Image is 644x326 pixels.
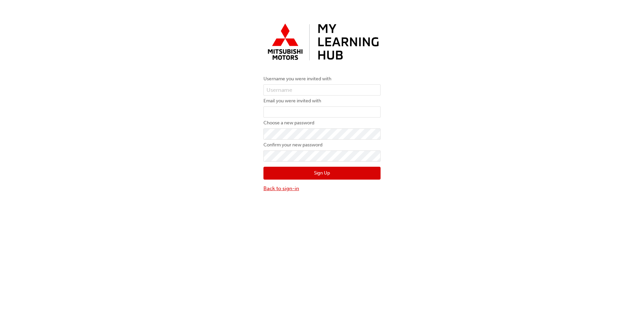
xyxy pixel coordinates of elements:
[263,185,381,192] a: Back to sign-in
[263,119,381,127] label: Choose a new password
[263,167,381,180] button: Sign Up
[263,20,381,65] img: mmal
[263,75,381,83] label: Username you were invited with
[263,141,381,149] label: Confirm your new password
[263,84,381,96] input: Username
[263,97,381,105] label: Email you were invited with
